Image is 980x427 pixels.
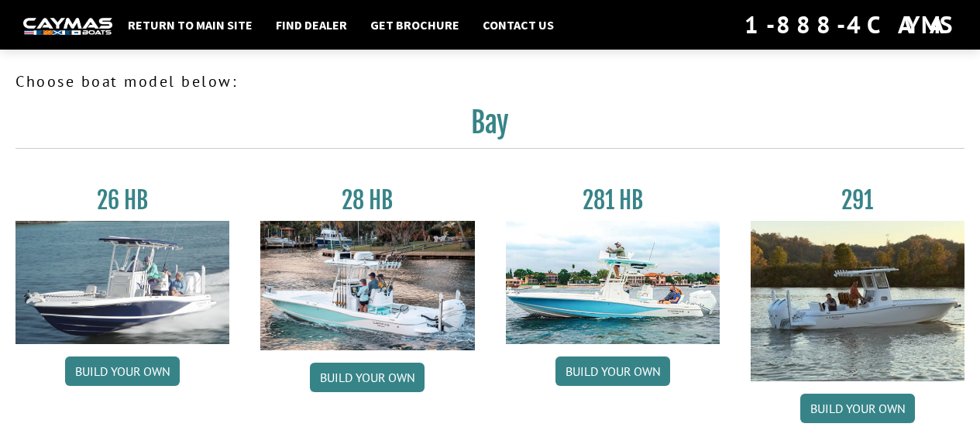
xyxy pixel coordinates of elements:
a: Build your own [65,356,180,386]
h3: 26 HB [15,186,229,215]
h2: Bay [15,105,965,149]
a: Find Dealer [268,15,355,35]
h3: 28 HB [260,186,474,215]
div: 1-888-4CAYMAS [744,8,957,42]
img: 26_new_photo_resized.jpg [15,221,229,344]
p: Choose boat model below: [15,70,965,93]
a: Build your own [555,356,670,386]
a: Get Brochure [363,15,467,35]
a: Build your own [800,394,915,423]
img: white-logo-c9c8dbefe5ff5ceceb0f0178aa75bf4bb51f6bca0971e226c86eb53dfe498488.png [23,18,112,34]
img: 28-hb-twin.jpg [506,221,720,344]
img: 291_Thumbnail.jpg [751,221,965,381]
h3: 281 HB [506,186,720,215]
a: Return to main site [120,15,260,35]
h3: 291 [751,186,965,215]
a: Build your own [310,363,425,392]
a: Contact Us [475,15,562,35]
img: 28_hb_thumbnail_for_caymas_connect.jpg [260,221,474,350]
